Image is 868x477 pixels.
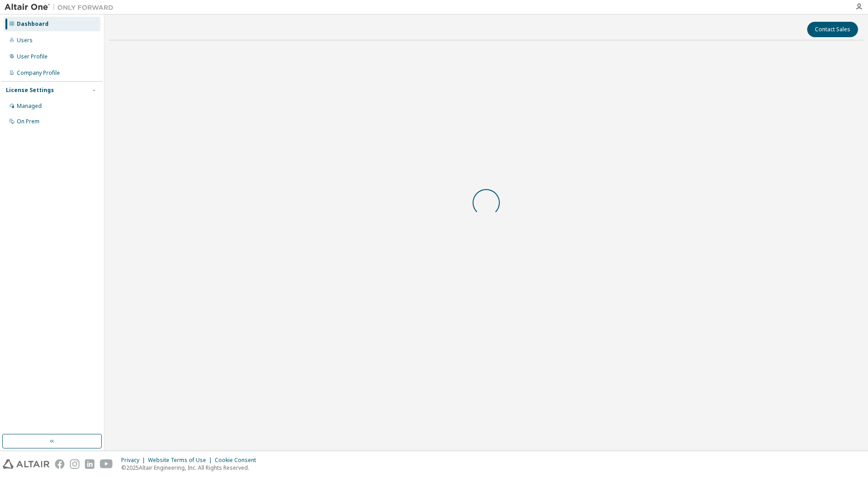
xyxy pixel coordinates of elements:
[17,118,39,125] div: On Prem
[3,459,49,469] img: altair_logo.svg
[17,20,49,28] div: Dashboard
[70,459,79,469] img: instagram.svg
[6,87,54,94] div: License Settings
[100,459,113,469] img: youtube.svg
[55,459,64,469] img: facebook.svg
[121,464,261,472] p: © 2025 Altair Engineering, Inc. All Rights Reserved.
[5,3,118,12] img: Altair One
[807,22,858,37] button: Contact Sales
[17,37,33,44] div: Users
[121,457,148,464] div: Privacy
[17,53,48,60] div: User Profile
[85,459,94,469] img: linkedin.svg
[148,457,215,464] div: Website Terms of Use
[17,69,60,77] div: Company Profile
[17,102,42,110] div: Managed
[215,457,261,464] div: Cookie Consent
